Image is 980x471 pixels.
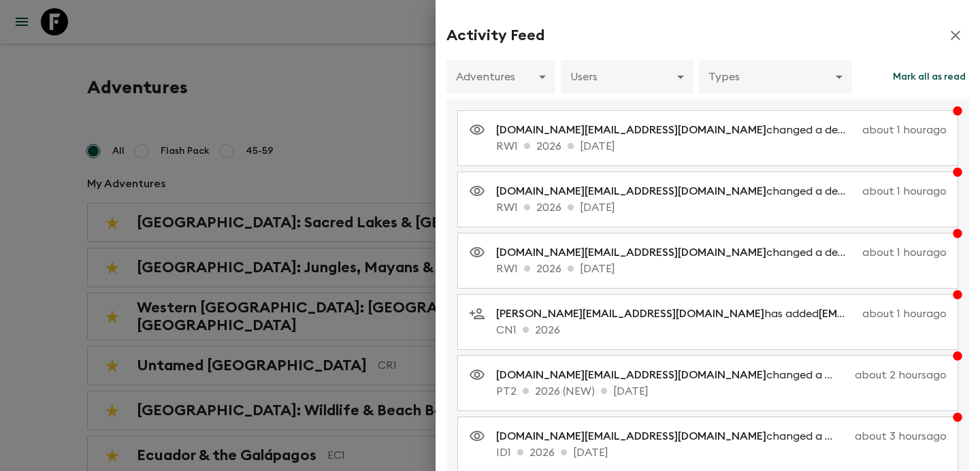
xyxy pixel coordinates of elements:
p: CN1 2026 [496,322,947,338]
p: about 1 hour ago [862,122,947,138]
div: Types [699,58,852,96]
p: about 2 hours ago [855,367,947,383]
p: has added [496,306,857,322]
p: RW1 2026 [DATE] [496,261,947,277]
p: changed a departure visibility to live [496,122,857,138]
p: PT2 2026 (NEW) [DATE] [496,383,947,400]
p: about 3 hours ago [855,428,947,444]
span: [DOMAIN_NAME][EMAIL_ADDRESS][DOMAIN_NAME] [496,125,766,135]
p: RW1 2026 [DATE] [496,199,947,216]
span: [DOMAIN_NAME][EMAIL_ADDRESS][DOMAIN_NAME] [496,247,766,258]
span: [DOMAIN_NAME][EMAIL_ADDRESS][DOMAIN_NAME] [496,186,766,197]
p: about 1 hour ago [862,244,947,261]
button: Mark all as read [889,60,969,94]
p: changed a departure visibility to live [496,244,857,261]
div: Adventures [446,58,555,96]
span: [PERSON_NAME][EMAIL_ADDRESS][DOMAIN_NAME] [496,308,764,319]
span: [DOMAIN_NAME][EMAIL_ADDRESS][DOMAIN_NAME] [496,431,766,442]
p: changed a departure visibility to live [496,428,849,444]
div: Users [561,58,693,96]
p: ID1 2026 [DATE] [496,444,947,461]
p: about 1 hour ago [862,306,947,322]
span: [DOMAIN_NAME][EMAIL_ADDRESS][DOMAIN_NAME] [496,370,766,380]
p: about 1 hour ago [862,183,947,199]
p: changed a departure visibility to live [496,183,857,199]
p: changed a departure visibility to live [496,367,849,383]
h2: Activity Feed [446,27,544,44]
p: RW1 2026 [DATE] [496,138,947,155]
